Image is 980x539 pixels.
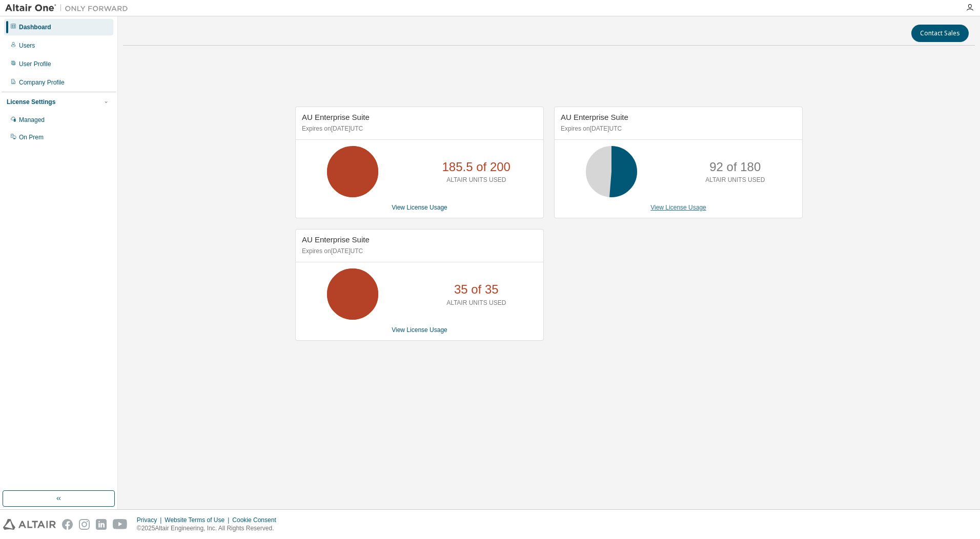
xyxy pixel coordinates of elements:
div: Users [19,42,35,50]
img: Altair One [5,3,133,13]
p: ALTAIR UNITS USED [705,176,765,184]
p: ALTAIR UNITS USED [446,176,506,184]
img: facebook.svg [62,519,73,530]
a: View License Usage [392,326,447,334]
p: 92 of 180 [709,158,761,176]
img: altair_logo.svg [3,519,56,530]
div: Cookie Consent [232,516,282,524]
div: User Profile [19,60,51,68]
p: ALTAIR UNITS USED [446,299,506,307]
div: Dashboard [19,23,51,31]
p: 185.5 of 200 [442,158,511,176]
p: 35 of 35 [454,281,499,298]
button: Contact Sales [911,25,969,42]
div: On Prem [19,133,44,141]
img: youtube.svg [113,519,128,530]
div: License Settings [7,98,55,106]
span: AU Enterprise Suite [302,235,370,244]
a: View License Usage [392,204,447,211]
p: Expires on [DATE] UTC [561,125,793,133]
p: Expires on [DATE] UTC [302,247,535,256]
img: linkedin.svg [96,519,107,530]
span: AU Enterprise Suite [302,113,370,121]
div: Website Terms of Use [165,516,232,524]
div: Privacy [137,516,165,524]
img: instagram.svg [79,519,90,530]
div: Managed [19,116,45,124]
div: Company Profile [19,78,65,87]
span: AU Enterprise Suite [561,113,628,121]
p: © 2025 Altair Engineering, Inc. All Rights Reserved. [137,524,282,533]
a: View License Usage [650,204,706,211]
p: Expires on [DATE] UTC [302,125,535,133]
